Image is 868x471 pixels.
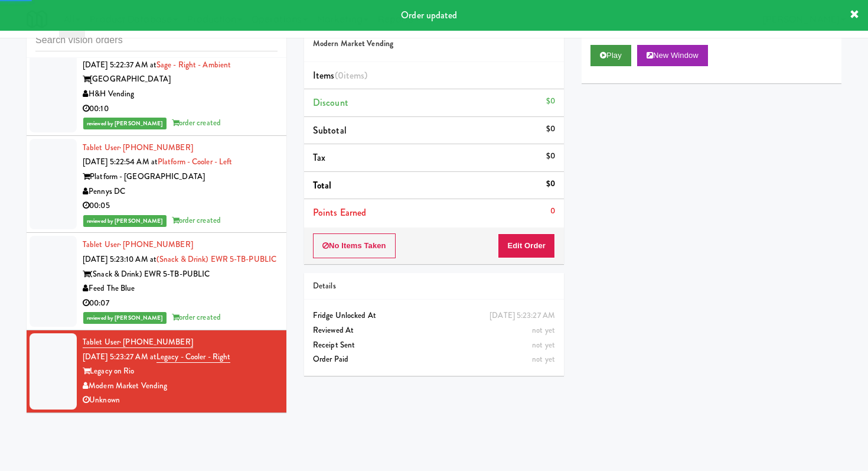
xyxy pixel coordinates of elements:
[313,206,366,219] span: Points Earned
[83,393,278,408] div: Unknown
[158,156,232,167] a: Platform - Cooler - Left
[119,142,193,153] span: · [PHONE_NUMBER]
[83,59,156,70] span: [DATE] 5:22:37 AM at
[156,254,276,265] a: (Snack & Drink) EWR 5-TB-PUBLIC
[83,312,167,324] span: reviewed by [PERSON_NAME]
[27,136,286,233] li: Tablet User· [PHONE_NUMBER][DATE] 5:22:54 AM atPlatform - Cooler - LeftPlatform - [GEOGRAPHIC_DAT...
[344,69,365,82] ng-pluralize: items
[313,338,555,353] div: Receipt Sent
[156,59,231,70] a: Sage - Right - Ambient
[490,308,555,323] div: [DATE] 5:23:27 AM
[335,69,368,82] span: (0 )
[498,233,555,258] button: Edit Order
[313,178,332,192] span: Total
[172,215,221,226] span: order created
[83,351,156,362] span: [DATE] 5:23:27 AM at
[590,45,631,66] button: Play
[313,124,347,137] span: Subtotal
[119,239,193,250] span: · [PHONE_NUMBER]
[83,72,278,87] div: [GEOGRAPHIC_DATA]
[83,254,156,265] span: [DATE] 5:23:10 AM at
[83,118,167,129] span: reviewed by [PERSON_NAME]
[546,177,555,191] div: $0
[313,233,396,258] button: No Items Taken
[313,279,555,294] div: Details
[313,151,325,164] span: Tax
[313,40,555,48] h5: Modern Market Vending
[532,339,555,350] span: not yet
[156,351,230,363] a: Legacy - Cooler - Right
[27,330,286,412] li: Tablet User· [PHONE_NUMBER][DATE] 5:23:27 AM atLegacy - Cooler - RightLegacy on RioModern Market ...
[546,149,555,164] div: $0
[83,102,278,116] div: 00:10
[83,87,278,102] div: H&H Vending
[172,311,221,323] span: order created
[83,364,278,379] div: Legacy on Rio
[27,38,286,136] li: Tablet User· [PHONE_NUMBER][DATE] 5:22:37 AM atSage - Right - Ambient[GEOGRAPHIC_DATA]H&H Vending...
[83,156,158,167] span: [DATE] 5:22:54 AM at
[35,30,278,51] input: Search vision orders
[83,170,278,184] div: Platform - [GEOGRAPHIC_DATA]
[83,199,278,213] div: 00:05
[313,323,555,338] div: Reviewed At
[313,96,348,109] span: Discount
[83,184,278,199] div: Pennys DC
[532,353,555,365] span: not yet
[83,296,278,311] div: 00:07
[532,324,555,336] span: not yet
[83,336,193,348] a: Tablet User· [PHONE_NUMBER]
[83,267,278,282] div: (Snack & Drink) EWR 5-TB-PUBLIC
[546,94,555,109] div: $0
[83,215,167,227] span: reviewed by [PERSON_NAME]
[550,204,555,219] div: 0
[83,142,193,153] a: Tablet User· [PHONE_NUMBER]
[401,8,457,22] span: Order updated
[546,122,555,137] div: $0
[83,281,278,296] div: Feed The Blue
[172,117,221,128] span: order created
[313,308,555,323] div: Fridge Unlocked At
[637,45,708,66] button: New Window
[83,379,278,394] div: Modern Market Vending
[83,239,193,250] a: Tablet User· [PHONE_NUMBER]
[119,336,193,347] span: · [PHONE_NUMBER]
[27,233,286,330] li: Tablet User· [PHONE_NUMBER][DATE] 5:23:10 AM at(Snack & Drink) EWR 5-TB-PUBLIC(Snack & Drink) EWR...
[313,352,555,367] div: Order Paid
[313,69,367,82] span: Items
